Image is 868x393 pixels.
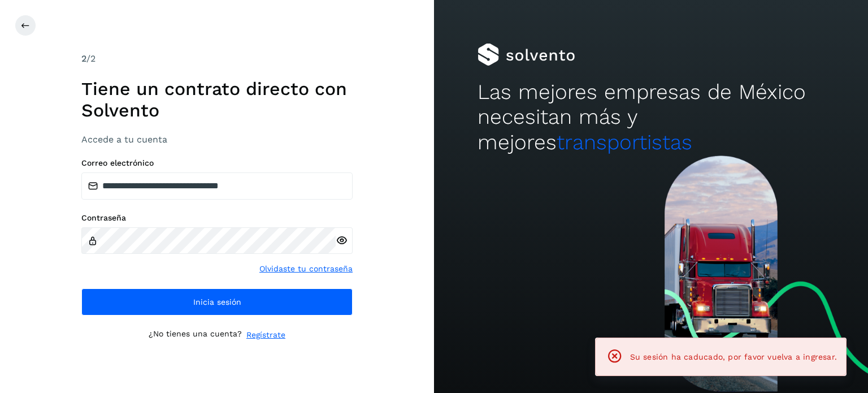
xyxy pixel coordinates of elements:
span: Su sesión ha caducado, por favor vuelva a ingresar. [630,352,837,361]
h3: Accede a tu cuenta [81,134,353,145]
div: /2 [81,52,353,66]
label: Contraseña [81,213,353,223]
a: Olvidaste tu contraseña [259,263,353,275]
p: ¿No tienes una cuenta? [149,329,242,341]
span: 2 [81,53,86,64]
a: Regístrate [246,329,285,341]
button: Inicia sesión [81,288,353,316]
span: Inicia sesión [193,298,241,306]
label: Correo electrónico [81,158,353,168]
h1: Tiene un contrato directo con Solvento [81,78,353,122]
h2: Las mejores empresas de México necesitan más y mejores [478,80,824,155]
span: transportistas [557,130,692,154]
